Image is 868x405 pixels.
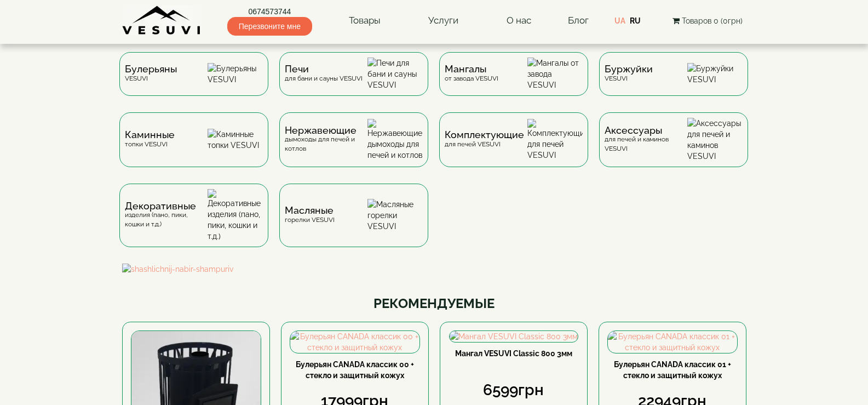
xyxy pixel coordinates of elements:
div: для бани и сауны VESUVI [285,65,363,83]
span: Перезвоните мне [227,17,312,36]
img: Каминные топки VESUVI [208,129,263,151]
span: Каминные [125,130,175,139]
a: Булерьян CANADA классик 00 + стекло и защитный кожух [296,360,414,380]
div: дымоходы для печей и котлов [285,126,367,153]
img: Аксессуары для печей и каминов VESUVI [687,118,743,162]
a: Комплектующиедля печей VESUVI Комплектующие для печей VESUVI [434,112,594,184]
span: Печи [285,65,363,73]
a: Товары [338,8,392,33]
div: для печей VESUVI [445,130,524,149]
div: от завода VESUVI [445,65,498,83]
a: Декоративныеизделия (пано, пики, кошки и т.д.) Декоративные изделия (пано, пики, кошки и т.д.) [114,184,274,264]
span: Товаров 0 (0грн) [682,16,743,25]
span: Буржуйки [605,65,653,73]
img: Булерьяны VESUVI [208,63,263,85]
a: Печидля бани и сауны VESUVI Печи для бани и сауны VESUVI [274,52,434,112]
span: Декоративные [125,202,208,210]
button: Товаров 0 (0грн) [669,15,746,27]
a: Масляныегорелки VESUVI Масляные горелки VESUVI [274,184,434,264]
img: Булерьян CANADA классик 01 + стекло и защитный кожух [608,331,737,353]
a: Мангалыот завода VESUVI Мангалы от завода VESUVI [434,52,594,112]
img: Нержавеющие дымоходы для печей и котлов [367,119,423,161]
img: shashlichnij-nabir-shampuriv [122,264,746,275]
div: горелки VESUVI [285,206,335,224]
a: 0674573744 [227,6,312,17]
a: О нас [496,8,542,33]
div: 6599грн [449,379,579,401]
img: Завод VESUVI [122,5,202,36]
a: Булерьян CANADA классик 01 + стекло и защитный кожух [614,360,731,380]
img: Комплектующие для печей VESUVI [527,119,583,161]
div: VESUVI [125,65,177,83]
span: Булерьяны [125,65,177,73]
img: Булерьян CANADA классик 00 + стекло и защитный кожух [290,331,419,353]
a: Мангал VESUVI Classic 800 3мм [455,349,572,358]
span: Нержавеющие [285,126,367,135]
a: RU [630,16,641,25]
a: БуржуйкиVESUVI Буржуйки VESUVI [594,52,754,112]
a: Услуги [417,8,469,33]
span: Масляные [285,206,335,215]
img: Печи для бани и сауны VESUVI [367,58,423,90]
img: Масляные горелки VESUVI [367,199,423,232]
img: Мангал VESUVI Classic 800 3мм [450,331,578,342]
a: Аксессуарыдля печей и каминов VESUVI Аксессуары для печей и каминов VESUVI [594,112,754,184]
div: для печей и каминов VESUVI [605,126,687,153]
div: VESUVI [605,65,653,83]
img: Буржуйки VESUVI [687,63,743,85]
a: Каминныетопки VESUVI Каминные топки VESUVI [114,112,274,184]
div: изделия (пано, пики, кошки и т.д.) [125,202,208,229]
span: Мангалы [445,65,498,73]
a: Блог [568,15,589,26]
div: топки VESUVI [125,130,175,149]
a: Нержавеющиедымоходы для печей и котлов Нержавеющие дымоходы для печей и котлов [274,112,434,184]
img: Мангалы от завода VESUVI [527,58,583,90]
img: Декоративные изделия (пано, пики, кошки и т.д.) [208,189,263,242]
span: Комплектующие [445,130,524,139]
span: Аксессуары [605,126,687,135]
a: БулерьяныVESUVI Булерьяны VESUVI [114,52,274,112]
a: UA [614,16,625,25]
